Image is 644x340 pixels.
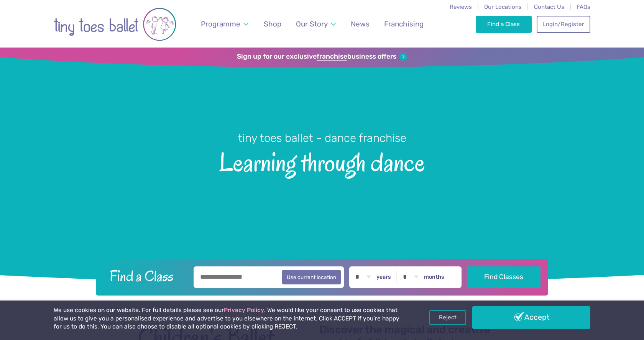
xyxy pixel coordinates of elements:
span: Learning through dance [13,146,631,177]
a: Reviews [450,3,472,10]
a: Privacy Policy [224,307,264,314]
h2: Find a Class [103,266,189,286]
a: Find a Class [476,16,532,33]
label: years [376,274,391,281]
span: Shop [264,20,281,28]
label: months [424,274,444,281]
span: Franchising [384,20,424,28]
p: We use cookies on our website. For full details please see our . We would like your consent to us... [54,306,402,331]
button: Find Classes [467,266,541,288]
a: Accept [472,306,590,329]
a: Our Story [292,15,340,33]
small: tiny toes ballet - dance franchise [238,131,406,145]
span: Our Story [296,20,328,28]
a: Contact Us [534,3,564,10]
span: Programme [201,20,240,28]
a: Franchising [381,15,427,33]
a: Our Locations [484,3,522,10]
a: Login/Register [537,16,590,33]
a: Programme [197,15,252,33]
a: News [347,15,373,33]
a: Shop [260,15,285,33]
a: Sign up for our exclusivefranchisebusiness offers [237,53,407,61]
span: News [351,20,370,28]
a: Reject [429,310,466,325]
button: Use current location [282,270,341,284]
img: tiny toes ballet [54,5,176,44]
strong: franchise [317,53,347,61]
a: FAQs [577,3,590,10]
